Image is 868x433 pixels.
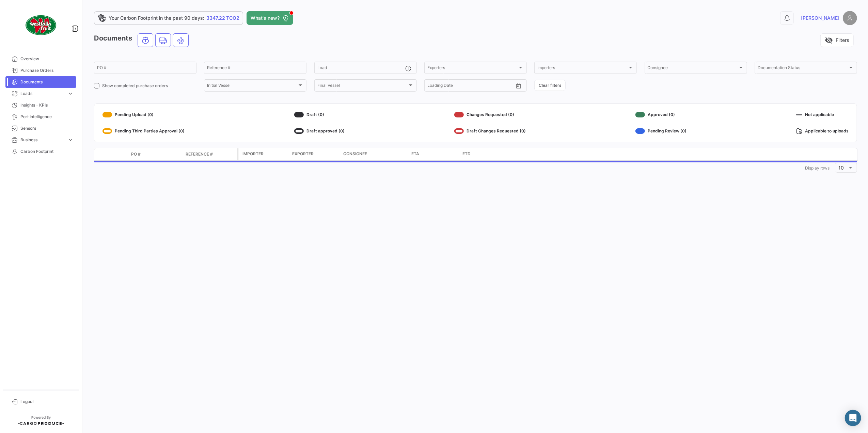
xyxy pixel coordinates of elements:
[20,67,74,74] span: Purchase Orders
[635,126,686,137] div: Pending Review (0)
[102,83,168,89] span: Show completed purchase orders
[24,8,58,42] img: client-50.png
[537,66,628,71] span: Importers
[5,76,76,88] a: Documents
[839,165,844,171] span: 10
[534,80,566,91] button: Clear filters
[454,126,526,137] div: Draft Changes Requested (0)
[247,11,293,25] button: What's new?
[94,11,243,25] a: Your Carbon Footprint in the past 90 days:3347.22 TCO2
[843,11,857,25] img: placeholder-user.png
[173,34,188,47] button: Air
[20,125,74,131] span: Sensors
[5,146,76,157] a: Carbon Footprint
[796,126,849,137] div: Applicable to uploads
[801,15,839,21] span: [PERSON_NAME]
[442,84,483,89] input: To
[102,109,185,120] div: Pending Upload (0)
[20,137,65,143] span: Business
[289,148,341,160] datatable-header-cell: Exporter
[206,15,239,21] span: 3347.22 TCO2
[94,33,191,47] h3: Documents
[5,111,76,123] a: Port Intelligence
[825,36,833,44] span: visibility_off
[427,84,437,89] input: From
[317,84,408,89] span: Final Vessel
[5,53,76,65] a: Overview
[341,148,409,160] datatable-header-cell: Consignee
[20,148,74,155] span: Carbon Footprint
[20,102,74,108] span: Insights - KPIs
[207,84,297,89] span: Initial Vessel
[294,126,345,137] div: Draft approved (0)
[67,137,74,143] span: expand_more
[20,79,74,85] span: Documents
[108,151,128,157] datatable-header-cell: Transport mode
[186,151,213,157] span: Reference #
[20,114,74,120] span: Port Intelligence
[292,151,314,157] span: Exporter
[845,410,861,426] div: Abrir Intercom Messenger
[183,148,237,160] datatable-header-cell: Reference #
[805,165,830,171] span: Display rows
[128,148,183,160] datatable-header-cell: PO #
[20,56,74,62] span: Overview
[411,151,419,157] span: ETA
[462,151,471,157] span: ETD
[242,151,264,157] span: Importer
[758,66,848,71] span: Documentation Status
[460,148,511,160] datatable-header-cell: ETD
[102,126,185,137] div: Pending Third Parties Approval (0)
[5,123,76,134] a: Sensors
[454,109,526,120] div: Changes Requested (0)
[131,151,141,157] span: PO #
[635,109,686,120] div: Approved (0)
[5,99,76,111] a: Insights - KPIs
[648,66,738,71] span: Consignee
[514,81,524,91] button: Open calendar
[427,66,518,71] span: Exporters
[156,34,171,47] button: Land
[67,91,74,97] span: expand_more
[138,34,153,47] button: Ocean
[343,151,367,157] span: Consignee
[251,15,280,21] span: What's new?
[796,109,849,120] div: Not applicable
[820,33,854,47] button: visibility_offFilters
[409,148,460,160] datatable-header-cell: ETA
[20,91,65,97] span: Loads
[238,148,289,160] datatable-header-cell: Importer
[5,65,76,76] a: Purchase Orders
[109,15,204,21] span: Your Carbon Footprint in the past 90 days:
[20,399,74,405] span: Logout
[294,109,345,120] div: Draft (0)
